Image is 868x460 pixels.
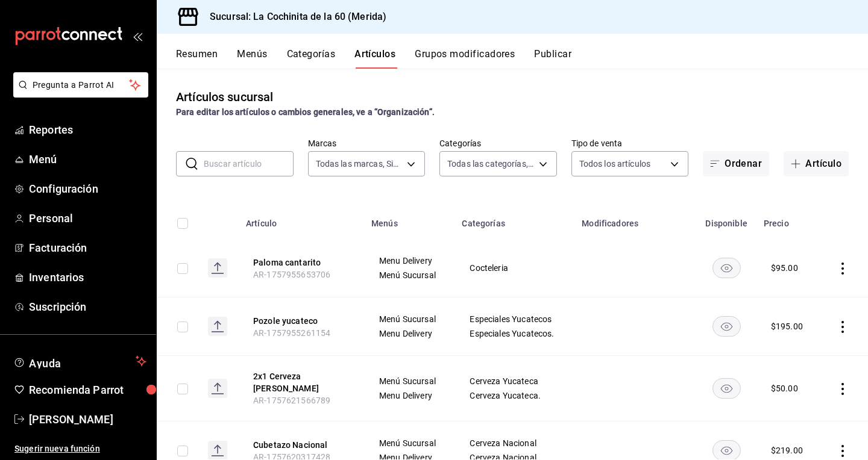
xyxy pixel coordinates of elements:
[29,240,146,256] span: Facturación
[253,370,350,394] button: edit-product-location
[379,391,440,400] span: Menu Delivery
[239,200,364,239] th: Artículo
[29,354,131,368] span: Ayuda
[316,158,403,170] span: Todas las marcas, Sin marca
[133,31,142,41] button: open_drawer_menu
[771,444,803,456] div: $ 219.00
[837,445,849,457] button: actions
[379,329,440,338] span: Menu Delivery
[712,258,741,278] button: availability-product
[29,210,146,226] span: Personal
[379,315,440,323] span: Menú Sucursal
[176,107,435,117] strong: Para editar los artículos o cambios generales, ve a “Organización”.
[771,320,803,332] div: $ 195.00
[703,151,769,176] button: Ordenar
[837,263,849,275] button: actions
[8,87,148,100] a: Pregunta a Parrot AI
[354,48,395,69] button: Artículos
[696,200,756,239] th: Disponible
[13,72,148,98] button: Pregunta a Parrot AI
[784,151,849,176] button: Artículo
[253,256,350,269] button: edit-product-location
[447,158,535,170] span: Todas las categorías, Sin categoría
[379,377,440,385] span: Menú Sucursal
[200,10,386,24] h3: Sucursal: La Cochinita de la 60 (Merida)
[379,439,440,447] span: Menú Sucursal
[415,48,515,69] button: Grupos modificadores
[534,48,571,69] button: Publicar
[571,139,689,148] label: Tipo de venta
[579,158,651,170] span: Todos los artículos
[253,270,330,279] span: AR-1757955653706
[771,262,798,274] div: $ 95.00
[470,315,559,323] span: Especiales Yucatecos
[253,439,350,451] button: edit-product-location
[379,271,440,279] span: Menú Sucursal
[29,151,146,167] span: Menú
[14,443,146,455] span: Sugerir nueva función
[253,328,330,338] span: AR-1757955261154
[574,200,696,239] th: Modificadores
[837,383,849,395] button: actions
[29,269,146,285] span: Inventarios
[33,79,130,92] span: Pregunta a Parrot AI
[253,396,330,405] span: AR-1757621566789
[712,378,741,399] button: availability-product
[29,181,146,197] span: Configuración
[176,48,218,69] button: Resumen
[29,411,146,427] span: [PERSON_NAME]
[771,382,798,394] div: $ 50.00
[837,321,849,333] button: actions
[470,264,559,272] span: Cocteleria
[176,48,868,69] div: navigation tabs
[470,391,559,400] span: Cerveza Yucateca.
[29,122,146,138] span: Reportes
[712,316,741,337] button: availability-product
[204,152,294,176] input: Buscar artículo
[253,315,350,327] button: edit-product-location
[29,299,146,315] span: Suscripción
[470,377,559,385] span: Cerveza Yucateca
[29,382,146,398] span: Recomienda Parrot
[439,139,557,148] label: Categorías
[308,139,426,148] label: Marcas
[287,48,336,69] button: Categorías
[176,88,273,106] div: Artículos sucursal
[379,256,440,265] span: Menu Delivery
[454,200,574,239] th: Categorías
[364,200,455,239] th: Menús
[470,329,559,338] span: Especiales Yucatecos.
[237,48,267,69] button: Menús
[470,439,559,447] span: Cerveza Nacional
[756,200,820,239] th: Precio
